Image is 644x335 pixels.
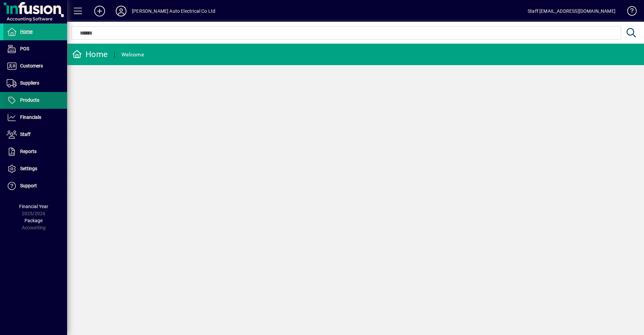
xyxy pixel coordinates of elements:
[3,143,67,160] a: Reports
[20,29,33,34] span: Home
[121,49,144,60] div: Welcome
[20,114,41,120] span: Financials
[20,183,37,188] span: Support
[110,5,132,17] button: Profile
[20,80,39,86] span: Suppliers
[3,126,67,143] a: Staff
[20,63,43,68] span: Customers
[20,132,31,137] span: Staff
[89,5,110,17] button: Add
[20,166,37,171] span: Settings
[3,58,67,75] a: Customers
[3,41,67,57] a: POS
[20,46,29,51] span: POS
[72,49,108,60] div: Home
[3,109,67,126] a: Financials
[3,160,67,177] a: Settings
[622,1,636,23] a: Knowledge Base
[528,6,615,16] div: Staff [EMAIL_ADDRESS][DOMAIN_NAME]
[3,178,67,194] a: Support
[24,218,43,223] span: Package
[132,6,215,16] div: [PERSON_NAME] Auto Electrical Co Ltd
[3,92,67,109] a: Products
[20,149,37,154] span: Reports
[19,204,48,209] span: Financial Year
[3,75,67,92] a: Suppliers
[20,97,39,103] span: Products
